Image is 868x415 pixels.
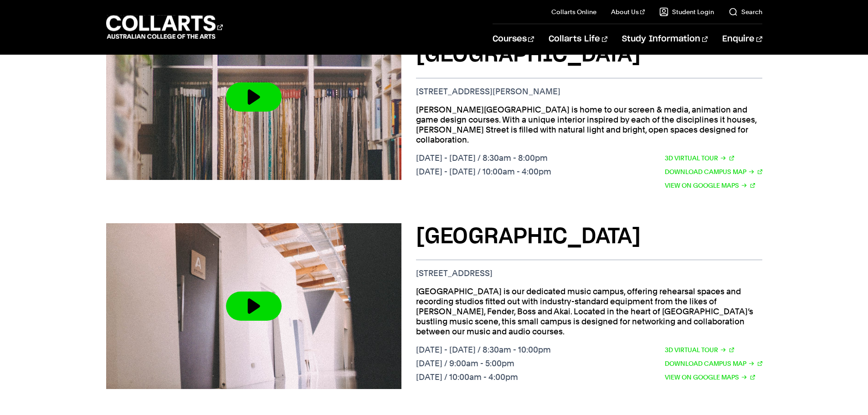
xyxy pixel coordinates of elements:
[722,24,762,54] a: Enquire
[106,14,223,40] div: Go to homepage
[416,153,551,163] p: [DATE] - [DATE] / 8:30am - 8:00pm
[416,167,551,177] p: [DATE] - [DATE] / 10:00am - 4:00pm
[416,223,762,251] h3: [GEOGRAPHIC_DATA]
[665,372,755,382] a: View on Google Maps
[106,14,401,180] img: Video thumbnail
[416,268,762,278] p: [STREET_ADDRESS]
[665,167,762,177] a: Download Campus Map
[416,345,551,355] p: [DATE] - [DATE] / 8:30am - 10:00pm
[665,345,734,355] a: 3D Virtual Tour
[659,7,714,16] a: Student Login
[611,7,645,16] a: About Us
[622,24,708,54] a: Study Information
[416,372,551,382] p: [DATE] / 10:00am - 4:00pm
[493,24,534,54] a: Courses
[416,87,762,97] p: [STREET_ADDRESS][PERSON_NAME]
[665,153,734,163] a: 3D Virtual Tour
[551,7,596,16] a: Collarts Online
[665,180,755,190] a: View on Google Maps
[106,223,401,389] img: Video thumbnail
[416,359,551,369] p: [DATE] / 9:00am - 5:00pm
[416,105,762,145] p: [PERSON_NAME][GEOGRAPHIC_DATA] is home to our screen & media, animation and game design courses. ...
[665,359,762,369] a: Download Campus Map
[549,24,607,54] a: Collarts Life
[729,7,762,16] a: Search
[416,287,762,337] p: [GEOGRAPHIC_DATA] is our dedicated music campus, offering rehearsal spaces and recording studios ...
